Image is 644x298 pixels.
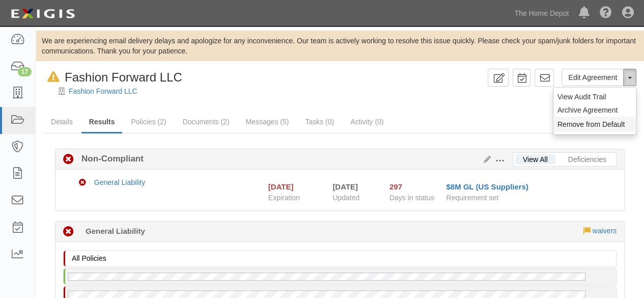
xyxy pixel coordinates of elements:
i: In Default since 11/09/2024 [47,72,60,83]
a: Policies (2) [123,112,174,132]
i: Help Center - Complianz [600,7,612,19]
span: Requirement set [446,194,498,202]
a: Deficiencies [561,154,614,165]
a: Fashion Forward LLC [69,87,137,95]
a: Edit Agreement [562,69,624,86]
a: Details [43,112,80,132]
a: waivers [593,227,617,235]
a: Archive Agreement [553,103,636,117]
span: Fashion Forward LLC [65,70,182,84]
a: Documents (2) [175,112,237,132]
button: Remove from Default [553,117,636,132]
a: View All [515,154,555,165]
div: [DATE] [332,181,374,192]
span: Expiration [268,193,325,203]
a: $8M GL (US Suppliers) [446,182,528,191]
a: Activity (0) [343,112,391,132]
a: Tasks (0) [297,112,342,132]
div: We are experiencing email delivery delays and apologize for any inconvenience. Our team is active... [36,36,644,56]
div: [DATE] [268,181,294,192]
i: Non-Compliant 297 days (since 10/19/2024) [63,227,74,237]
img: logo-5460c22ac91f19d4615b14bd174203de0afe785f0fc80cf4dbbc73dc1793850b.png [8,5,78,23]
a: Messages (5) [238,112,296,132]
a: All Policies [63,251,619,259]
a: Edit Results [480,155,491,164]
p: All Policies [72,253,613,263]
a: The Home Depot [509,3,574,23]
a: Results [81,112,123,133]
span: Updated [332,194,359,202]
div: 17 [18,67,32,76]
div: Fashion Forward LLC [43,69,182,86]
i: Non-Compliant [79,179,86,186]
a: General Liability [94,178,145,186]
i: Non-Compliant [63,154,74,165]
span: Days in status [389,194,434,202]
b: Non-Compliant [74,153,144,165]
div: Since 10/19/2024 [389,181,439,192]
a: View Audit Trail [553,90,636,103]
b: General Liability [86,226,145,236]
